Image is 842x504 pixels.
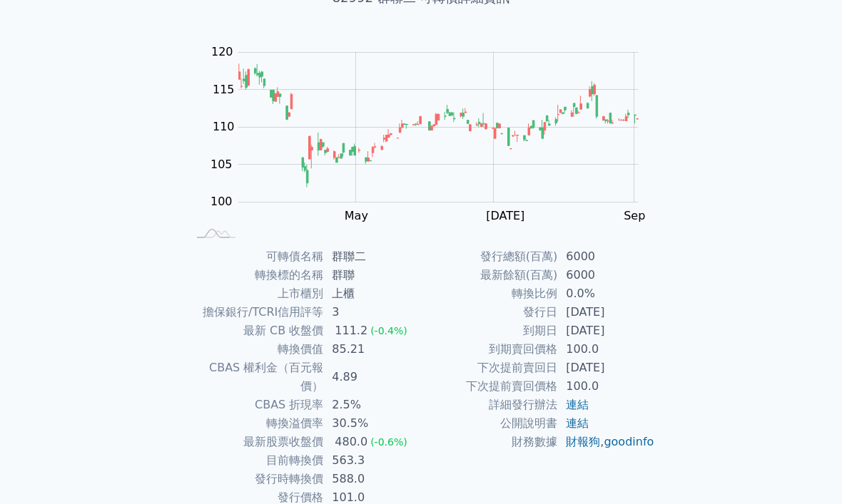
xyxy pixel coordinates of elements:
[187,304,323,322] td: 擔保銀行/TCRI信用評等
[323,304,421,322] td: 3
[557,322,655,341] td: [DATE]
[421,285,557,304] td: 轉換比例
[323,415,421,433] td: 30.5%
[557,359,655,378] td: [DATE]
[421,248,557,267] td: 發行總額(百萬)
[421,341,557,359] td: 到期賣回價格
[323,285,421,304] td: 上櫃
[213,120,235,134] tspan: 110
[211,46,233,59] tspan: 120
[187,341,323,359] td: 轉換價值
[187,285,323,304] td: 上市櫃別
[421,359,557,378] td: 下次提前賣回日
[557,341,655,359] td: 100.0
[421,396,557,415] td: 詳細發行辦法
[566,398,589,412] a: 連結
[421,304,557,322] td: 發行日
[566,417,589,431] a: 連結
[557,378,655,396] td: 100.0
[187,248,323,267] td: 可轉債名稱
[187,452,323,470] td: 目前轉換價
[323,470,421,489] td: 588.0
[210,158,233,172] tspan: 105
[187,322,323,341] td: 最新 CB 收盤價
[566,436,600,449] a: 財報狗
[323,341,421,359] td: 85.21
[213,83,235,97] tspan: 115
[187,470,323,489] td: 發行時轉換價
[557,304,655,322] td: [DATE]
[421,378,557,396] td: 下次提前賣回價格
[604,436,654,449] a: goodinfo
[187,396,323,415] td: CBAS 折現率
[323,248,421,267] td: 群聯二
[323,452,421,470] td: 563.3
[557,248,655,267] td: 6000
[323,267,421,285] td: 群聯
[187,267,323,285] td: 轉換標的名稱
[187,415,323,433] td: 轉換溢價率
[323,359,421,396] td: 4.89
[332,322,370,341] div: 111.2
[421,267,557,285] td: 最新餘額(百萬)
[421,415,557,433] td: 公開說明書
[421,433,557,452] td: 財務數據
[486,210,524,223] tspan: [DATE]
[345,210,368,223] tspan: May
[332,433,370,452] div: 480.0
[557,433,655,452] td: ,
[210,195,233,209] tspan: 100
[557,285,655,304] td: 0.0%
[370,326,407,337] span: (-0.4%)
[557,267,655,285] td: 6000
[187,359,323,396] td: CBAS 權利金（百元報價）
[187,433,323,452] td: 最新股票收盤價
[203,46,660,223] g: Chart
[421,322,557,341] td: 到期日
[323,396,421,415] td: 2.5%
[370,437,407,448] span: (-0.6%)
[624,210,645,223] tspan: Sep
